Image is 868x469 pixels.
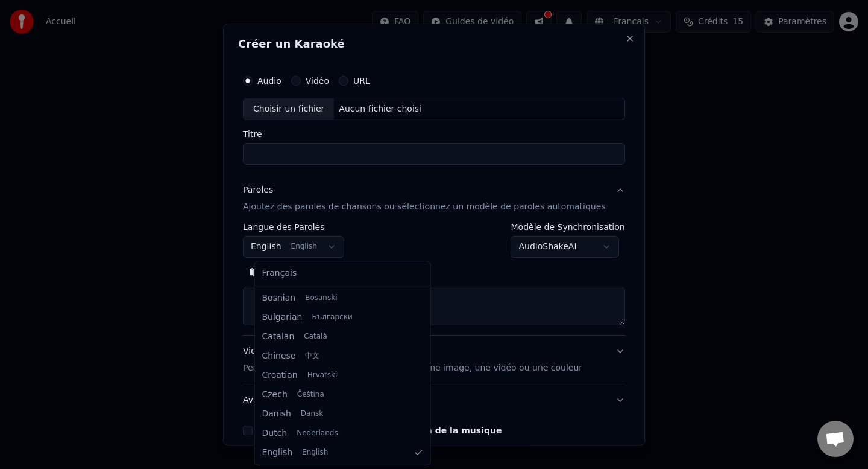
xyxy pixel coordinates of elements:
[262,292,296,304] span: Bosnian
[297,429,338,438] span: Nederlands
[301,409,323,419] span: Dansk
[304,332,327,342] span: Català
[307,371,338,380] span: Hrvatski
[262,267,297,279] span: Français
[262,369,298,381] span: Croatian
[262,331,295,343] span: Catalan
[305,351,319,361] span: 中文
[262,427,288,439] span: Dutch
[262,447,293,459] span: English
[302,448,328,458] span: English
[262,311,303,324] span: Bulgarian
[297,390,324,400] span: Čeština
[312,313,352,322] span: Български
[262,389,288,401] span: Czech
[262,408,291,420] span: Danish
[305,293,337,303] span: Bosanski
[262,350,296,362] span: Chinese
